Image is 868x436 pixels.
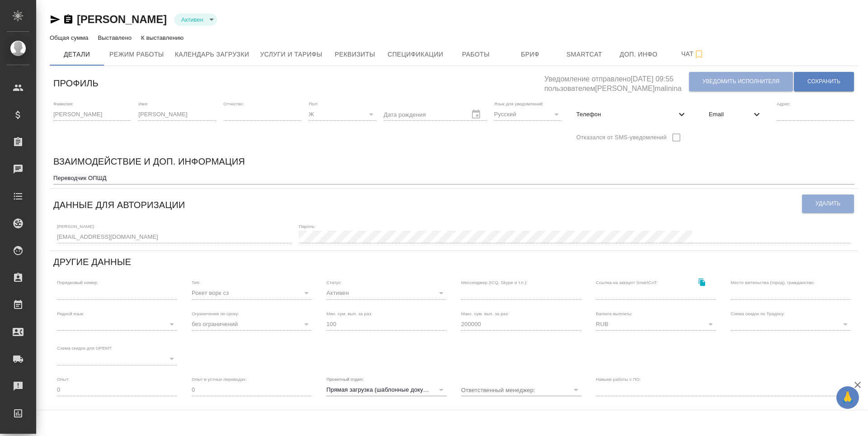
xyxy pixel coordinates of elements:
[836,386,859,409] button: 🙏
[461,280,528,285] label: Мессенджер (ICQ, Skype и т.п.):
[569,104,694,124] div: Телефон
[807,78,840,85] span: Сохранить
[454,49,498,60] span: Работы
[299,224,316,228] label: Пароль:
[53,175,854,181] textarea: Переводчик ОПШД
[576,110,676,119] span: Телефон
[326,377,364,381] label: Проектный отдел:
[98,34,134,41] p: Выставлено
[596,377,641,381] label: Навыки работы с ПО:
[326,287,447,299] div: Активен
[53,101,74,106] label: Фамилия:
[192,318,312,331] div: без ограничений
[174,14,217,26] div: Активен
[50,34,90,41] p: Общая сумма
[731,311,785,316] label: Схема скидок по Традосу:
[260,49,322,60] span: Услуги и тарифы
[192,287,312,299] div: Рокет ворк сз
[693,49,704,60] svg: Подписаться
[671,48,715,60] span: Чат
[53,154,245,169] h6: Взаимодействие и доп. информация
[53,198,185,212] h6: Данные для авторизации
[840,388,855,407] span: 🙏
[192,311,239,316] label: Ограничение по сроку:
[109,49,164,60] span: Режим работы
[596,280,658,285] label: Ссылка на аккаунт SmartCAT:
[731,280,815,285] label: Место жительства (город), гражданство:
[709,110,751,119] span: Email
[223,101,244,106] label: Отчество:
[544,70,689,94] h5: Уведомление отправлено [DATE] 09:55 пользователем [PERSON_NAME]malinina
[57,346,113,351] label: Схема скидок для GPEMT:
[461,311,509,316] label: Макс. сум. вып. за раз:
[333,49,377,60] span: Реквизиты
[326,280,342,285] label: Статус:
[53,255,131,269] h6: Другие данные
[57,280,98,285] label: Порядковый номер:
[57,377,70,381] label: Опыт:
[57,311,85,316] label: Родной язык:
[777,101,791,106] label: Адрес:
[794,72,854,91] button: Сохранить
[693,273,711,291] button: Скопировать ссылку
[596,311,632,316] label: Валюта выплаты:
[494,101,544,106] label: Язык для уведомлений:
[57,224,95,228] label: [PERSON_NAME]:
[563,49,606,60] span: Smartcat
[77,13,167,25] a: [PERSON_NAME]
[138,101,148,106] label: Имя:
[309,101,318,106] label: Пол:
[509,49,552,60] span: Бриф
[326,311,373,316] label: Мин. сум. вып. за раз:
[309,108,377,121] div: Ж
[192,280,200,285] label: Тип:
[494,108,562,121] div: Русский
[702,104,769,124] div: Email
[175,49,250,60] span: Календарь загрузки
[50,14,61,25] button: Скопировать ссылку для ЯМессенджера
[53,76,99,90] h6: Профиль
[596,318,716,331] div: RUB
[387,49,443,60] span: Спецификации
[192,377,247,381] label: Опыт в устных переводах:
[179,16,206,24] button: Активен
[141,34,186,41] p: К выставлению
[617,49,660,60] span: Доп. инфо
[576,133,667,142] span: Отказался от SMS-уведомлений
[63,14,74,25] button: Скопировать ссылку
[55,49,99,60] span: Детали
